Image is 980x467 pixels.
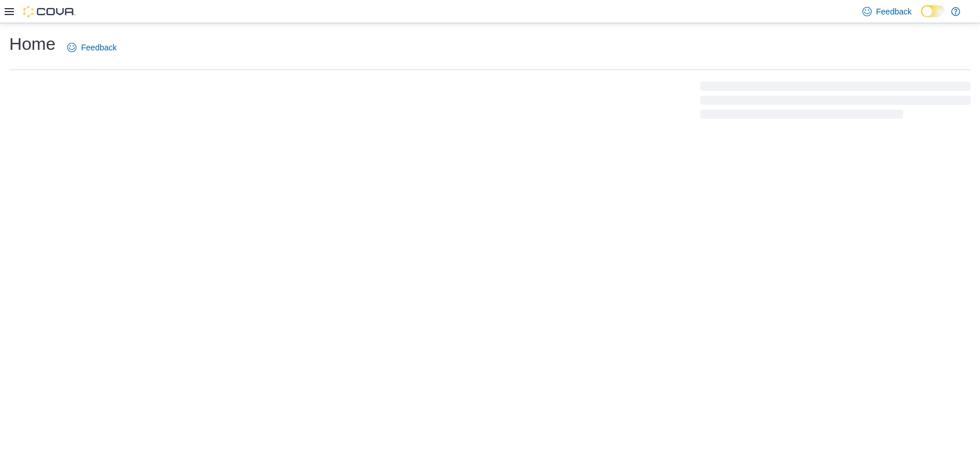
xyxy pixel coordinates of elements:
[23,6,75,17] img: Cova
[876,6,912,17] span: Feedback
[63,36,121,59] a: Feedback
[921,5,945,17] input: Dark Mode
[81,42,116,53] span: Feedback
[700,84,971,121] span: Loading
[921,17,922,18] span: Dark Mode
[9,32,56,56] h1: Home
